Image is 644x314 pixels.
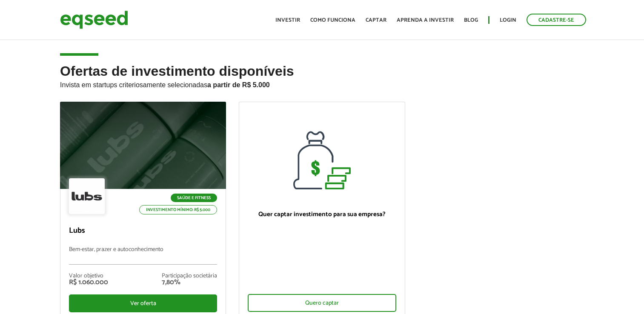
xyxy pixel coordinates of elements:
p: Investimento mínimo: R$ 5.000 [139,205,217,214]
a: Aprenda a investir [397,17,454,23]
a: Investir [275,17,300,23]
img: EqSeed [60,9,128,31]
a: Captar [366,17,386,23]
div: Valor objetivo [69,273,108,279]
p: Invista em startups criteriosamente selecionadas [60,79,584,89]
strong: a partir de R$ 5.000 [207,81,270,88]
div: Participação societária [162,273,217,279]
h2: Ofertas de investimento disponíveis [60,64,584,102]
a: Como funciona [310,17,355,23]
div: Quero captar [248,294,396,312]
a: Login [500,17,516,23]
div: R$ 1.060.000 [69,279,108,286]
p: Quer captar investimento para sua empresa? [248,211,396,218]
p: Saúde e Fitness [171,194,217,202]
a: Cadastre-se [527,14,586,26]
p: Lubs [69,226,217,236]
div: 7,80% [162,279,217,286]
div: Ver oferta [69,294,217,312]
a: Blog [464,17,478,23]
p: Bem-estar, prazer e autoconhecimento [69,246,217,265]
